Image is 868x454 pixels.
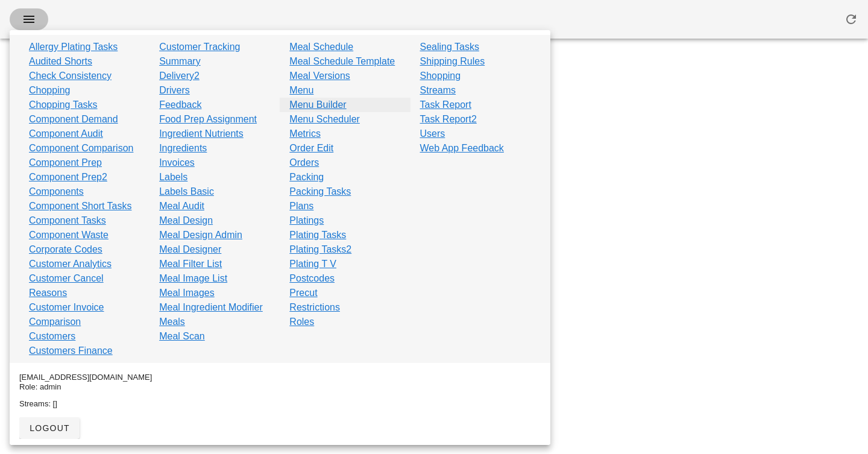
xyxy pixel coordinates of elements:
a: Meal Audit [159,199,204,213]
a: Web App Feedback [420,141,504,156]
div: [EMAIL_ADDRESS][DOMAIN_NAME] [19,373,541,382]
a: Meal Filter List [159,257,222,271]
a: Shipping Rules [420,54,485,69]
a: Plans [289,199,313,213]
a: Shopping [420,69,461,83]
a: Ingredients [159,141,207,156]
a: Streams [420,83,456,98]
a: Chopping [29,83,71,98]
a: Platings [289,213,324,228]
a: Components [29,184,84,199]
a: Customer Tracking Summary [159,40,270,69]
a: Metrics [289,127,321,141]
a: Meal Design Admin [159,228,242,242]
a: Meal Schedule Template [289,54,395,69]
a: Chopping Tasks [29,98,98,112]
div: Role: admin [19,382,541,392]
a: Customers [29,329,75,344]
a: Roles [289,315,314,329]
a: Packing [289,170,324,184]
span: logout [29,423,70,433]
a: Feedback [159,98,201,112]
a: Component Audit [29,127,103,141]
a: Customer Cancel Reasons [29,271,140,300]
a: Food Prep Assignment [159,112,257,127]
a: Plating T V [289,257,336,271]
a: Labels [159,170,187,184]
a: Meal Ingredient Modifier [159,300,263,315]
a: Users [420,127,445,141]
a: Component Short Tasks [29,199,131,213]
div: Streams: [] [19,399,541,409]
a: Allergy Plating Tasks [29,40,118,54]
a: Postcodes [289,271,335,286]
a: Order Edit [289,141,333,156]
a: Component Waste [29,228,108,242]
a: Meal Image List [159,271,227,286]
a: Restrictions [289,300,340,315]
button: logout [19,417,80,439]
a: Labels Basic [159,184,214,199]
a: Delivery2 [159,69,200,83]
a: Component Demand [29,112,118,127]
a: Customers Finance [29,344,113,358]
a: Plating Tasks2 [289,242,351,257]
a: Meal Schedule [289,40,353,54]
a: Meal Scan [159,329,205,344]
a: Corporate Codes [29,242,102,257]
a: Orders [289,156,319,170]
a: Task Report [420,98,471,112]
a: Component Prep2 [29,170,107,184]
a: Customer Analytics [29,257,112,271]
a: Task Report2 [420,112,477,127]
a: Drivers [159,83,190,98]
a: Component Tasks [29,213,106,228]
a: Meals [159,315,185,329]
a: Component Comparison [29,141,133,156]
a: Menu Builder [289,98,346,112]
a: Customer Invoice Comparison [29,300,140,329]
a: Meal Designer [159,242,221,257]
a: Meal Versions [289,69,350,83]
a: Audited Shorts [29,54,92,69]
a: Check Consistency [29,69,112,83]
a: Component Prep [29,156,102,170]
a: Precut [289,286,317,300]
a: Menu Scheduler [289,112,360,127]
a: Ingredient Nutrients [159,127,244,141]
a: Menu [289,83,313,98]
a: Sealing Tasks [420,40,479,54]
a: Meal Design [159,213,213,228]
a: Packing Tasks [289,184,351,199]
a: Meal Images [159,286,215,300]
a: Plating Tasks [289,228,346,242]
a: Invoices [159,156,195,170]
